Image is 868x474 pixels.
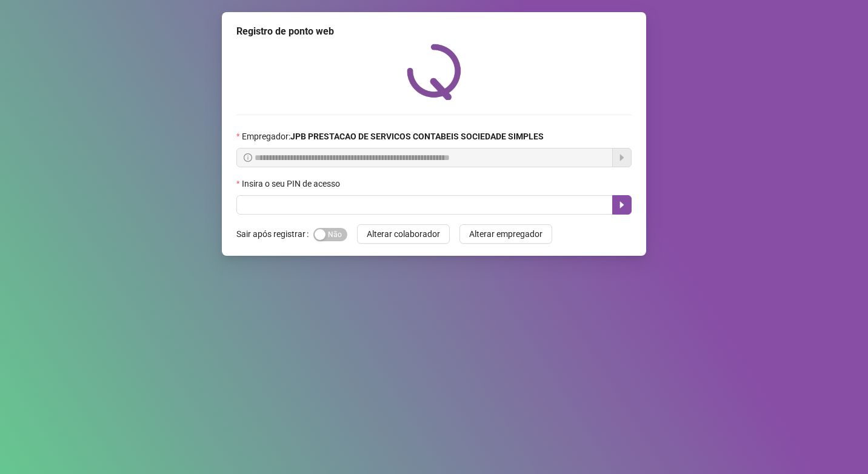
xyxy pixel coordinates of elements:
button: Alterar empregador [459,224,552,244]
strong: JPB PRESTACAO DE SERVICOS CONTABEIS SOCIEDADE SIMPLES [290,132,544,141]
div: Registro de ponto web [236,24,632,39]
span: Empregador : [242,130,544,143]
span: info-circle [244,153,252,162]
span: Alterar empregador [469,227,542,241]
span: caret-right [617,200,627,210]
span: Alterar colaborador [367,227,440,241]
img: QRPoint [407,44,461,100]
label: Sair após registrar [236,224,313,244]
button: Alterar colaborador [357,224,450,244]
label: Insira o seu PIN de acesso [236,177,348,190]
